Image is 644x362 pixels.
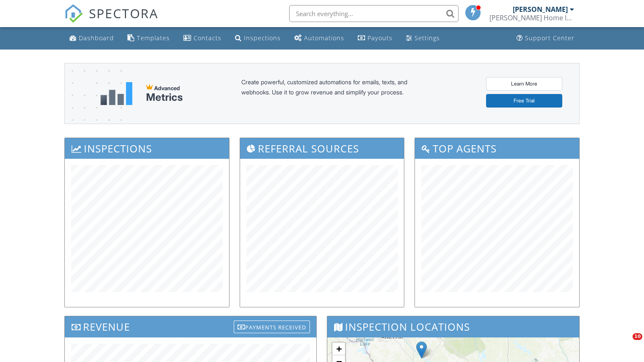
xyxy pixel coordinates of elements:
[240,138,404,159] h3: Referral Sources
[65,64,122,157] img: advanced-banner-bg-f6ff0eecfa0ee76150a1dea9fec4b49f333892f74bc19f1b897a312d7a1b2ff3.png
[291,30,348,46] a: Automations (Basic)
[79,34,114,42] div: Dashboard
[232,30,284,46] a: Inspections
[633,333,642,340] span: 10
[289,5,459,22] input: Search everything...
[234,318,310,332] a: Payments Received
[354,30,396,46] a: Payouts
[486,94,562,108] a: Free Trial
[244,34,281,42] div: Inspections
[146,91,183,103] div: Metrics
[66,30,117,46] a: Dashboard
[241,77,428,110] div: Create powerful, customized automations for emails, texts, and webhooks. Use it to grow revenue a...
[332,343,345,355] a: Zoom in
[513,30,578,46] a: Support Center
[64,11,158,29] a: SPECTORA
[415,34,440,42] div: Settings
[304,34,344,42] div: Automations
[65,316,316,337] h3: Revenue
[124,30,173,46] a: Templates
[100,82,133,105] img: metrics-aadfce2e17a16c02574e7fc40e4d6b8174baaf19895a402c862ea781aae8ef5b.svg
[403,30,443,46] a: Settings
[180,30,225,46] a: Contacts
[415,138,579,159] h3: Top Agents
[327,316,579,337] h3: Inspection Locations
[486,77,562,91] a: Learn More
[234,321,310,333] div: Payments Received
[89,4,158,22] span: SPECTORA
[137,34,170,42] div: Templates
[65,138,229,159] h3: Inspections
[489,14,574,22] div: Hitchcock Home Inspections
[64,4,83,23] img: The Best Home Inspection Software - Spectora
[513,5,568,14] div: [PERSON_NAME]
[154,85,180,91] span: Advanced
[525,34,575,42] div: Support Center
[615,333,636,354] iframe: Intercom live chat
[368,34,392,42] div: Payouts
[193,34,221,42] div: Contacts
